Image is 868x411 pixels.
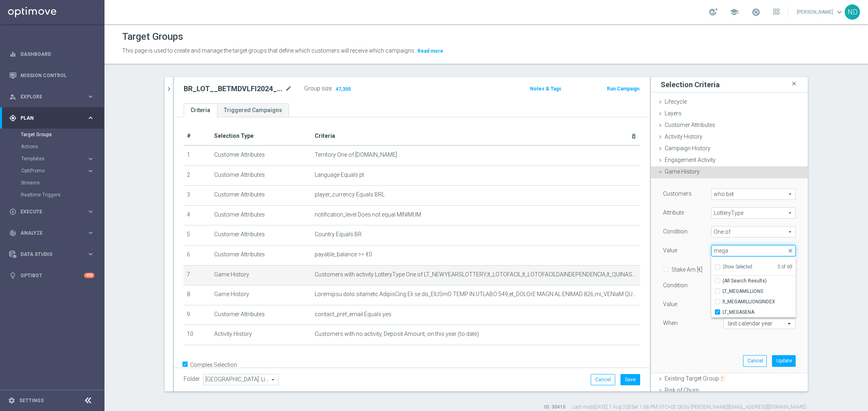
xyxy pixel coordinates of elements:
[285,84,292,94] i: mode_edit
[21,165,104,177] div: OptiPromo
[663,209,684,216] label: Attribute
[661,80,720,89] h3: Selection Criteria
[184,166,211,186] td: 2
[21,189,104,201] div: Realtime Triggers
[211,245,311,265] td: Customer Attributes
[8,397,15,404] i: settings
[21,180,84,186] a: Streams
[665,98,687,105] span: Lifecycle
[21,177,104,189] div: Streams
[20,65,94,86] a: Mission Control
[184,84,283,94] h2: BR_LOT__BETMDVLFI2024__NOTBET2025_ALL_EMA_TAC_LT_TG
[723,318,796,329] ng-select: last calendar year
[417,47,444,55] button: Read more
[184,225,211,245] td: 5
[723,278,767,284] span: (All Search Results)
[20,94,87,99] span: Explore
[665,133,702,140] span: Activity History
[752,264,792,271] span: 5 of 69
[217,103,289,117] a: Triggered Campaigns
[606,84,640,93] button: Run Campaign
[184,186,211,206] td: 3
[620,374,640,385] button: Save
[21,143,84,150] a: Actions
[9,43,94,65] div: Dashboard
[87,93,94,100] i: keyboard_arrow_right
[9,209,95,215] button: play_circle_outline Execute keyboard_arrow_right
[9,229,87,237] div: Analyze
[21,168,95,174] div: OptiPromo keyboard_arrow_right
[211,225,311,245] td: Customer Attributes
[9,272,95,279] div: lightbulb Optibot +10
[211,186,311,206] td: Customer Attributes
[165,85,173,93] i: chevron_right
[665,387,699,393] span: Risk of Churn
[723,299,796,305] span: lt_MEGAMILLIONSINDEX
[9,115,95,121] div: gps_fixed Plan keyboard_arrow_right
[21,155,95,162] button: Templates keyboard_arrow_right
[772,355,796,366] button: Update
[529,84,562,93] button: Notes & Tags
[315,151,397,158] span: Territory One of [DOMAIN_NAME]
[211,145,311,166] td: Customer Attributes
[20,209,87,214] span: Execute
[663,228,688,235] label: Condition
[21,156,87,161] div: Templates
[20,231,87,235] span: Analyze
[711,245,796,256] input: Quick find
[9,115,16,122] i: gps_fixed
[663,301,677,308] label: Value
[9,229,16,237] i: track_changes
[21,131,84,138] a: Target Groups
[335,86,352,94] span: 47,305
[723,288,796,294] span: LT_MEGAMILLIONS
[665,375,725,382] span: Existing Target Group
[743,355,767,366] button: Cancel
[9,94,95,100] button: person_search Explore keyboard_arrow_right
[573,404,806,411] label: Last modi[DATE] 7 Aug 2025 at 1:06 PM UTC+02:00 by [PERSON_NAME][EMAIL_ADDRESS][DOMAIN_NAME]
[87,155,94,163] i: keyboard_arrow_right
[796,6,845,18] a: [PERSON_NAME]keyboard_arrow_down
[9,230,95,236] button: track_changes Analyze keyboard_arrow_right
[184,376,200,382] label: Folder
[21,153,104,165] div: Templates
[9,272,16,279] i: lightbulb
[9,208,16,215] i: play_circle_outline
[21,156,79,161] span: Templates
[20,116,87,121] span: Plan
[315,133,335,139] span: Criteria
[184,145,211,166] td: 1
[20,43,94,65] a: Dashboard
[591,374,615,385] button: Cancel
[315,291,637,298] span: Loremipsu dolo sitametc AdipisCing Eli se do_EIUSmO TEMP IN UTLABO 549,et_DOLOrE MAGN AL ENIMAD 8...
[315,172,364,178] span: Language Equals pt
[9,51,16,58] i: equalizer
[184,305,211,325] td: 9
[122,47,416,54] span: This page is used to create and manage the target groups that define which customers will receive...
[9,251,95,258] div: Data Studio keyboard_arrow_right
[315,211,421,218] span: notification_level Does not equal MINIMUM
[544,404,565,411] label: ID: 30410
[665,157,716,163] span: Engagement Activity
[315,251,372,258] span: payable_balance >= €0
[631,133,637,139] i: delete_forever
[211,285,311,305] td: Game History
[723,309,796,315] span: LT_MEGASENA
[671,266,702,273] label: Stake Am [€]
[845,4,860,20] div: ND
[315,331,479,337] span: Customers with no activity, Deposit Amount, on this year (to date)
[9,115,87,122] div: Plan
[9,65,94,86] div: Mission Control
[87,167,94,175] i: keyboard_arrow_right
[665,110,682,117] span: Layers
[665,122,715,128] span: Customer Attributes
[9,265,94,286] div: Optibot
[315,191,385,198] span: player_currency Equals BRL
[663,190,692,197] label: Customers
[211,265,311,285] td: Game History
[9,251,87,258] div: Data Studio
[9,93,16,100] i: person_search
